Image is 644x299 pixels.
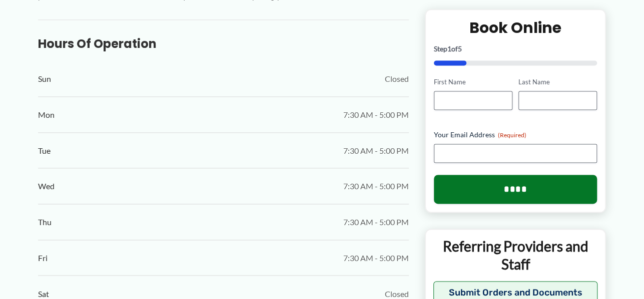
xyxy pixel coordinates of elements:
p: Step of [434,45,597,52]
span: Sun [38,71,51,86]
span: 7:30 AM - 5:00 PM [343,179,409,194]
span: 7:30 AM - 5:00 PM [343,143,409,158]
span: Thu [38,215,52,230]
span: Mon [38,107,55,122]
span: 7:30 AM - 5:00 PM [343,215,409,230]
label: Your Email Address [434,129,597,139]
span: 5 [458,44,462,53]
h2: Book Online [434,18,597,37]
span: Closed [385,71,409,86]
span: 7:30 AM - 5:00 PM [343,251,409,266]
h3: Hours of Operation [38,36,409,51]
span: 1 [447,44,451,53]
span: 7:30 AM - 5:00 PM [343,107,409,122]
span: Tue [38,143,51,158]
label: First Name [434,77,512,87]
p: Referring Providers and Staff [433,237,598,273]
span: (Required) [498,131,526,138]
span: Fri [38,251,48,266]
span: Wed [38,179,55,194]
label: Last Name [518,77,597,87]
